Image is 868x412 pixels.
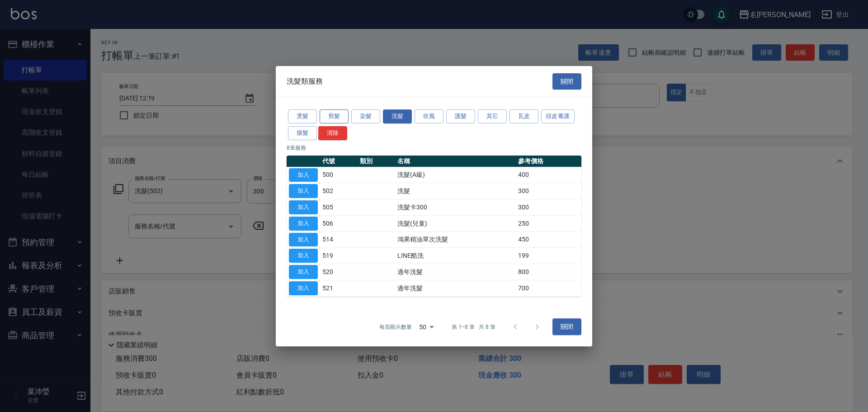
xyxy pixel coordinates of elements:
[552,318,581,335] button: 關閉
[383,109,412,123] button: 洗髮
[395,167,516,183] td: 洗髮(A級)
[320,183,358,199] td: 502
[516,280,581,296] td: 700
[395,215,516,232] td: 洗髮(兒童)
[288,126,317,140] button: 接髮
[516,183,581,199] td: 300
[289,232,318,246] button: 加入
[320,215,358,232] td: 506
[516,167,581,183] td: 400
[395,248,516,264] td: LINE酷洗
[395,199,516,215] td: 洗髮卡300
[415,314,437,339] div: 50
[541,109,575,123] button: 頭皮養護
[351,109,380,123] button: 染髮
[395,183,516,199] td: 洗髮
[320,232,358,248] td: 514
[379,323,412,331] p: 每頁顯示數量
[516,264,581,280] td: 800
[516,155,581,167] th: 參考價格
[289,168,318,182] button: 加入
[320,248,358,264] td: 519
[395,232,516,248] td: 鴻果精油單次洗髮
[478,109,507,123] button: 其它
[395,280,516,296] td: 過年洗髮
[288,109,317,123] button: 燙髮
[289,265,318,279] button: 加入
[395,264,516,280] td: 過年洗髮
[289,184,318,198] button: 加入
[320,167,358,183] td: 500
[320,199,358,215] td: 505
[395,155,516,167] th: 名稱
[289,249,318,263] button: 加入
[509,109,538,123] button: 瓦皮
[415,109,443,123] button: 吹風
[516,232,581,248] td: 450
[289,217,318,231] button: 加入
[287,143,581,152] p: 8 筆服務
[358,155,395,167] th: 類別
[516,248,581,264] td: 199
[452,323,495,331] p: 第 1–8 筆 共 8 筆
[318,126,347,140] button: 清除
[516,199,581,215] td: 300
[289,281,318,295] button: 加入
[287,77,323,86] span: 洗髮類服務
[320,109,349,123] button: 剪髮
[320,280,358,296] td: 521
[320,155,358,167] th: 代號
[552,73,581,90] button: 關閉
[289,200,318,214] button: 加入
[320,264,358,280] td: 520
[516,215,581,232] td: 250
[446,109,475,123] button: 護髮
